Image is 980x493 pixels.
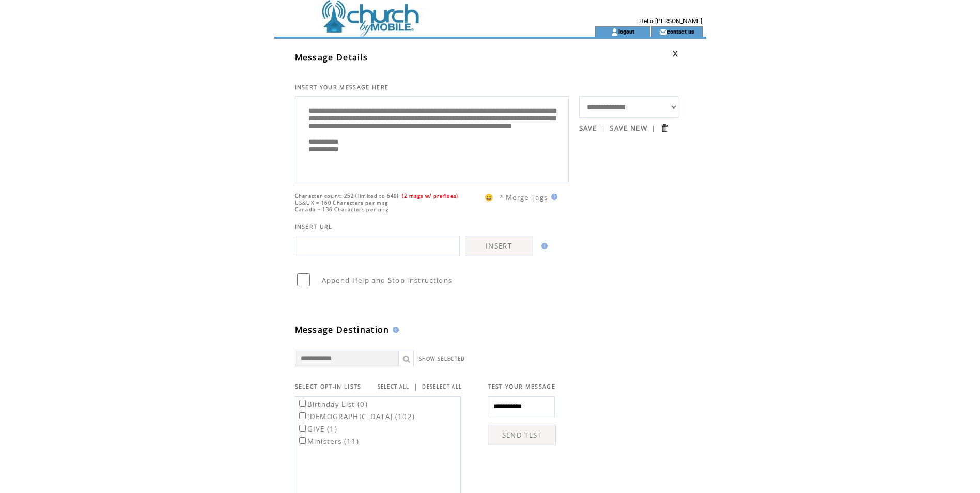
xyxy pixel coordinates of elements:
img: account_icon.gif [611,28,618,36]
a: SEND TEST [488,425,556,445]
span: * Merge Tags [500,193,548,202]
span: INSERT YOUR MESSAGE HERE [295,84,389,91]
span: Character count: 252 (limited to 640) [295,193,399,199]
label: Birthday List (0) [297,399,368,409]
span: US&UK = 160 Characters per msg [295,199,388,206]
label: Ministers (11) [297,437,360,446]
img: contact_us_icon.gif [659,28,667,36]
span: | [651,124,656,133]
label: GIVE (1) [297,424,338,434]
span: 😀 [485,193,494,202]
input: [DEMOGRAPHIC_DATA] (102) [299,412,306,419]
img: help.gif [538,243,548,249]
span: INSERT URL [295,223,333,230]
span: (2 msgs w/ prefixes) [402,193,459,199]
img: help.gif [390,327,399,333]
span: Hello [PERSON_NAME] [639,18,702,25]
img: help.gif [548,194,557,200]
span: Message Details [295,52,368,63]
a: DESELECT ALL [422,383,462,390]
span: SELECT OPT-IN LISTS [295,383,362,390]
a: logout [618,28,634,35]
a: SAVE NEW [610,124,647,133]
input: GIVE (1) [299,425,306,432]
a: SELECT ALL [378,383,410,390]
span: Message Destination [295,324,390,335]
a: contact us [667,28,694,35]
span: Canada = 136 Characters per msg [295,206,390,213]
span: | [601,124,605,133]
input: Ministers (11) [299,437,306,444]
a: SHOW SELECTED [419,356,465,362]
input: Birthday List (0) [299,400,306,407]
span: TEST YOUR MESSAGE [488,383,555,390]
a: INSERT [465,236,533,256]
span: Append Help and Stop instructions [322,275,453,285]
label: [DEMOGRAPHIC_DATA] (102) [297,412,415,421]
input: Submit [660,123,670,133]
a: SAVE [579,124,597,133]
span: | [414,382,418,391]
